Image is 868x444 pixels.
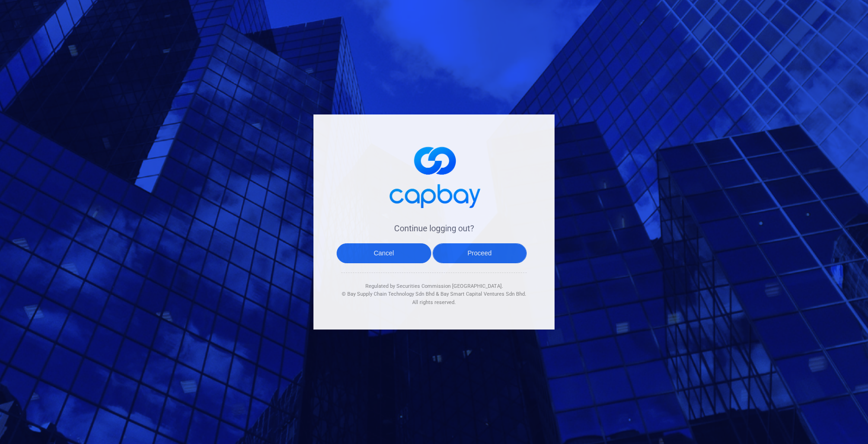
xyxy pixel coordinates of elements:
div: Regulated by Securities Commission [GEOGRAPHIC_DATA]. & All rights reserved. [341,273,527,307]
button: Proceed [433,243,527,263]
span: Bay Smart Capital Ventures Sdn Bhd. [440,291,526,297]
span: © Bay Supply Chain Technology Sdn Bhd [342,291,434,297]
button: Cancel [337,243,431,263]
h4: Continue logging out? [341,223,527,234]
img: logo [383,138,485,214]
